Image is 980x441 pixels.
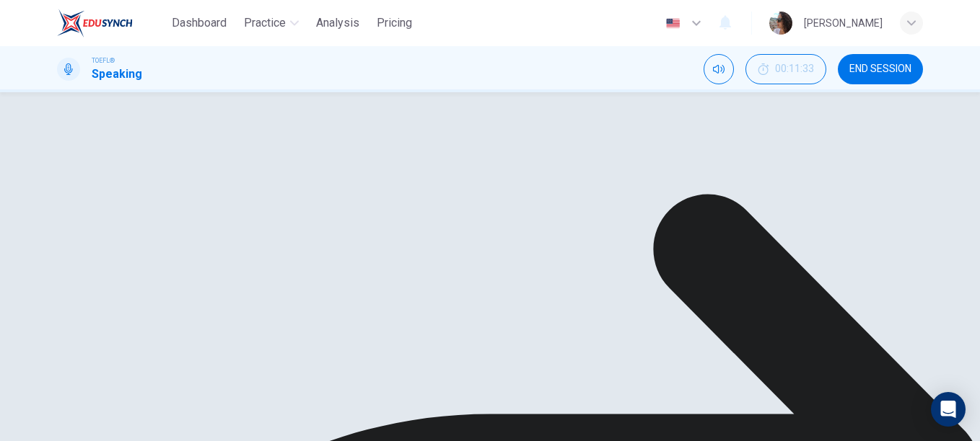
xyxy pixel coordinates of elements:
span: Dashboard [172,14,227,32]
span: END SESSION [849,63,911,75]
span: Analysis [316,14,359,32]
h1: Speaking [92,66,142,83]
button: Dashboard [166,10,232,36]
span: Practice [244,14,286,32]
button: END SESSION [838,54,923,84]
img: Profile picture [769,12,792,35]
div: Mute [704,54,734,84]
span: TOEFL® [92,55,115,66]
button: Practice [238,10,305,36]
span: 00:11:33 [775,63,814,75]
button: Analysis [310,10,365,36]
div: Open Intercom Messenger [931,392,966,427]
span: Pricing [377,14,412,32]
div: Hide [745,54,826,84]
button: Pricing [371,10,418,36]
button: 00:11:33 [745,54,826,84]
a: EduSynch logo [57,9,166,37]
img: en [664,18,682,29]
img: EduSynch logo [57,9,133,37]
div: [PERSON_NAME] [804,14,883,32]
